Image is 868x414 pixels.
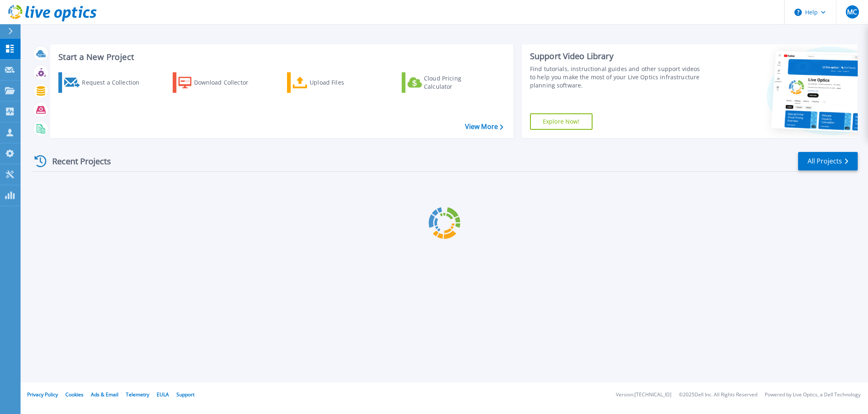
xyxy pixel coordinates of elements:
[847,9,857,15] span: MC
[176,391,194,398] a: Support
[58,72,150,93] a: Request a Collection
[194,74,260,91] div: Download Collector
[798,152,858,170] a: All Projects
[424,74,490,91] div: Cloud Pricing Calculator
[530,51,702,62] div: Support Video Library
[91,391,118,398] a: Ads & Email
[530,65,702,90] div: Find tutorials, instructional guides and other support videos to help you make the most of your L...
[157,391,169,398] a: EULA
[679,392,757,398] li: © 2025 Dell Inc. All Rights Reserved
[530,113,593,130] a: Explore Now!
[32,151,122,171] div: Recent Projects
[765,392,861,398] li: Powered by Live Optics, a Dell Technology
[27,391,58,398] a: Privacy Policy
[126,391,149,398] a: Telemetry
[287,72,379,93] a: Upload Files
[58,53,503,62] h3: Start a New Project
[310,74,375,91] div: Upload Files
[616,392,671,398] li: Version: [TECHNICAL_ID]
[65,391,83,398] a: Cookies
[402,72,493,93] a: Cloud Pricing Calculator
[82,74,148,91] div: Request a Collection
[173,72,264,93] a: Download Collector
[465,123,503,131] a: View More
